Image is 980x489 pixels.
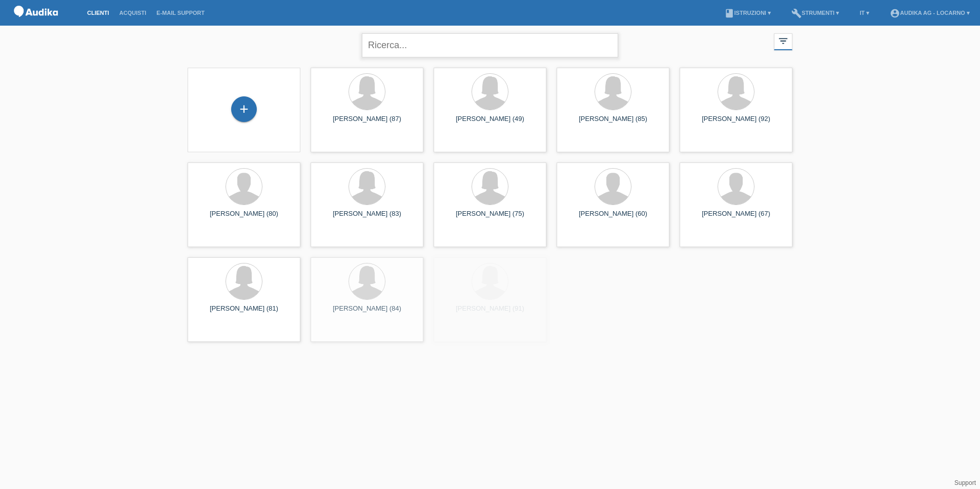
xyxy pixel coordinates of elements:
div: [PERSON_NAME] (87) [319,115,415,131]
i: book [724,8,734,18]
div: Registrare cliente [232,100,256,118]
a: Clienti [82,10,114,16]
div: [PERSON_NAME] (67) [688,210,784,226]
a: Support [954,479,976,486]
i: account_circle [890,8,900,18]
a: bookIstruzioni ▾ [719,10,776,16]
div: [PERSON_NAME] (81) [196,304,292,321]
a: account_circleAudika AG - Locarno ▾ [885,10,975,16]
div: [PERSON_NAME] (75) [442,210,538,226]
input: Ricerca... [362,33,618,57]
a: buildStrumenti ▾ [786,10,844,16]
div: [PERSON_NAME] (92) [688,115,784,131]
div: [PERSON_NAME] (91) [442,304,538,321]
div: [PERSON_NAME] (84) [319,304,415,321]
div: [PERSON_NAME] (60) [565,210,661,226]
div: [PERSON_NAME] (83) [319,210,415,226]
a: Acquisti [114,10,152,16]
div: [PERSON_NAME] (49) [442,115,538,131]
div: [PERSON_NAME] (85) [565,115,661,131]
a: POS — MF Group [10,20,62,28]
a: E-mail Support [151,10,210,16]
i: filter_list [778,35,789,47]
div: [PERSON_NAME] (80) [196,210,292,226]
a: IT ▾ [854,10,874,16]
i: build [791,8,802,18]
